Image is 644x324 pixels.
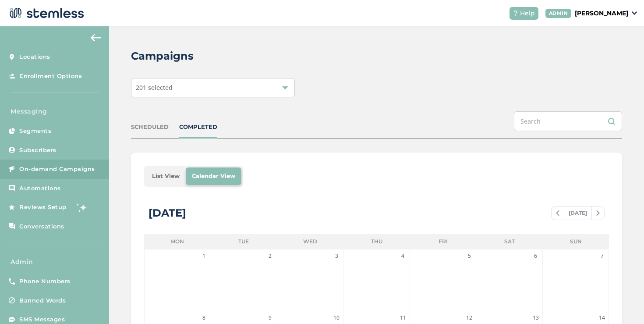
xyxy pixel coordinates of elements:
span: 12 [465,313,474,322]
li: Sun [542,234,609,249]
span: 3 [332,252,341,260]
span: 201 selected [136,83,173,92]
span: Automations [19,184,61,193]
div: SCHEDULED [131,123,169,132]
li: List View [146,167,186,185]
span: 9 [266,313,275,322]
li: Calendar View [186,167,241,185]
span: 1 [200,252,209,260]
img: icon-arrow-back-accent-c549486e.svg [91,34,101,41]
img: icon-help-white-03924b79.svg [513,11,518,16]
span: 5 [465,252,474,260]
li: Thu [343,234,410,249]
span: 2 [266,252,275,260]
span: 14 [598,313,606,322]
div: ADMIN [545,9,572,18]
span: Enrollment Options [19,72,82,81]
input: Search [514,111,622,131]
span: 11 [399,313,407,322]
iframe: Chat Widget [600,282,644,324]
span: Locations [19,53,50,61]
span: 8 [200,313,209,322]
p: [PERSON_NAME] [575,9,628,18]
div: COMPLETED [179,123,217,132]
span: SMS Messages [19,315,65,324]
img: icon_down-arrow-small-66adaf34.svg [632,11,637,15]
span: Help [520,9,535,18]
li: Sat [476,234,543,249]
img: glitter-stars-b7820f95.gif [73,199,91,216]
h2: Campaigns [131,48,194,64]
img: icon-chevron-right-bae969c5.svg [596,210,600,216]
span: 10 [332,313,341,322]
div: [DATE] [149,205,186,221]
li: Tue [211,234,277,249]
span: 4 [399,252,407,260]
span: Segments [19,127,51,135]
span: Banned Words [19,296,66,305]
li: Mon [144,234,211,249]
span: [DATE] [564,207,592,220]
span: Subscribers [19,146,57,155]
span: Conversations [19,222,64,231]
li: Fri [410,234,476,249]
img: icon-chevron-left-b8c47ebb.svg [556,210,559,216]
span: Phone Numbers [19,277,71,286]
span: 6 [531,252,540,260]
span: 13 [531,313,540,322]
span: 7 [598,252,606,260]
span: Reviews Setup [19,203,67,212]
img: logo-dark-0685b13c.svg [7,4,84,22]
span: On-demand Campaigns [19,165,95,174]
li: Wed [277,234,343,249]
